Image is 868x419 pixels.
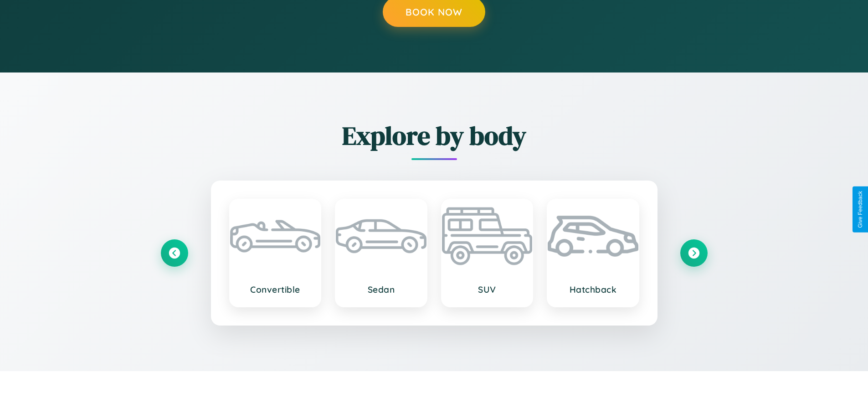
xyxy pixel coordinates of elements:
[239,284,312,295] h3: Convertible
[451,284,524,295] h3: SUV
[857,191,863,228] div: Give Feedback
[345,284,417,295] h3: Sedan
[161,118,708,153] h2: Explore by body
[557,284,629,295] h3: Hatchback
